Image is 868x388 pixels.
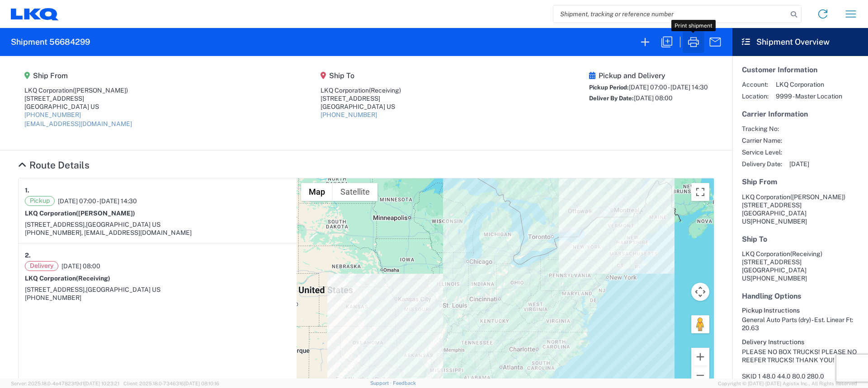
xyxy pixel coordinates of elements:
span: Tracking No: [742,125,782,133]
button: Show street map [301,183,333,201]
h5: Carrier Information [742,110,859,118]
span: [GEOGRAPHIC_DATA] US [86,221,160,228]
strong: 2. [25,250,31,261]
span: Pickup [25,196,55,206]
span: [DATE] 08:00 [634,94,673,102]
span: [DATE] 07:00 - [DATE] 14:30 [629,84,708,91]
span: Copyright © [DATE]-[DATE] Agistix Inc., All Rights Reserved [718,379,857,388]
span: (Receiving) [369,87,401,94]
button: Toggle fullscreen view [691,183,709,201]
button: Map camera controls [691,283,709,301]
div: [PHONE_NUMBER] [25,294,290,302]
span: 9999 - Master Location [776,92,842,100]
h6: Pickup Instructions [742,307,859,314]
span: ([PERSON_NAME]) [73,87,128,94]
strong: LKQ Corporation [25,210,135,217]
div: General Auto Parts (dry) - Est. Linear Ft: 20.63 [742,316,859,332]
div: [STREET_ADDRESS] [321,94,401,103]
span: Delivery Date: [742,160,782,168]
div: [PHONE_NUMBER], [EMAIL_ADDRESS][DOMAIN_NAME] [25,229,290,237]
span: Pickup Period: [589,84,629,91]
span: [STREET_ADDRESS], [25,286,86,293]
div: LKQ Corporation [321,86,401,94]
div: LKQ Corporation [24,86,132,94]
span: LKQ Corporation [742,193,790,201]
button: Drag Pegman onto the map to open Street View [691,315,709,333]
button: Zoom out [691,366,709,384]
span: [DATE] 10:23:21 [84,381,119,386]
h2: Shipment 56684299 [11,37,90,47]
span: [PHONE_NUMBER] [750,218,807,225]
span: ([PERSON_NAME]) [790,193,845,201]
span: LKQ Corporation [776,80,842,89]
a: Support [370,380,393,386]
span: (Receiving) [790,250,822,257]
span: [DATE] 07:00 - [DATE] 14:30 [58,197,137,205]
span: Location: [742,92,769,100]
h6: Delivery Instructions [742,338,859,346]
span: Service Level: [742,148,782,156]
span: [DATE] 08:00 [61,262,100,270]
header: Shipment Overview [732,28,868,56]
a: Feedback [393,380,416,386]
span: Delivery [25,261,58,271]
span: Carrier Name: [742,136,782,145]
span: [STREET_ADDRESS], [25,221,86,228]
h5: Handling Options [742,292,859,300]
span: LKQ Corporation [STREET_ADDRESS] [742,250,822,266]
span: [GEOGRAPHIC_DATA] US [86,286,160,293]
span: [STREET_ADDRESS] [742,201,802,209]
span: Deliver By Date: [589,95,634,102]
span: [DATE] 08:10:16 [184,381,219,386]
a: [PHONE_NUMBER] [24,111,81,118]
div: [GEOGRAPHIC_DATA] US [321,103,401,111]
div: [STREET_ADDRESS] [24,94,132,103]
h5: Ship To [742,235,859,243]
span: Server: 2025.18.0-4e47823f9d1 [11,381,119,386]
address: [GEOGRAPHIC_DATA] US [742,250,859,282]
span: Client: 2025.18.0-7346316 [123,381,219,386]
a: [EMAIL_ADDRESS][DOMAIN_NAME] [24,120,132,127]
h5: Ship From [24,71,132,80]
span: ([PERSON_NAME]) [76,210,135,217]
span: (Receiving) [76,275,110,282]
h5: Pickup and Delivery [589,71,708,80]
address: [GEOGRAPHIC_DATA] US [742,193,859,225]
h5: Ship To [321,71,401,80]
a: [PHONE_NUMBER] [321,111,377,118]
strong: 1. [25,185,29,196]
button: Zoom in [691,348,709,366]
strong: LKQ Corporation [25,275,110,282]
input: Shipment, tracking or reference number [553,5,788,23]
span: [DATE] [789,160,809,168]
h5: Customer Information [742,65,859,74]
button: Show satellite imagery [333,183,377,201]
h5: Ship From [742,178,859,186]
span: [PHONE_NUMBER] [750,275,807,282]
span: Account: [742,80,769,89]
div: [GEOGRAPHIC_DATA] US [24,103,132,111]
a: Hide Details [18,159,90,171]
